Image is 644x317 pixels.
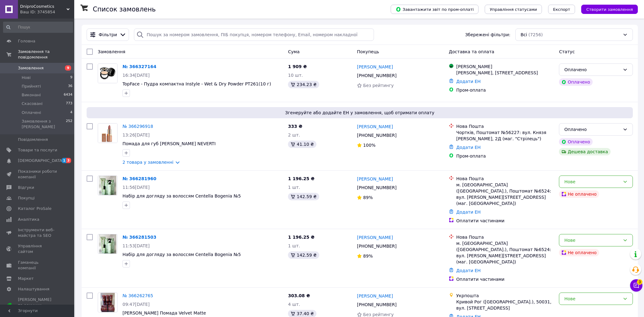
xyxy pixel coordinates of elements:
span: 1 шт. [288,243,300,248]
img: Фото товару [98,64,117,83]
span: 16:34[DATE] [122,73,150,78]
span: 4 шт. [288,302,300,307]
span: Без рейтингу [363,312,394,317]
div: [PHONE_NUMBER] [356,183,398,192]
span: Замовлення [98,49,125,54]
span: 3 [637,277,642,283]
span: Головна [18,38,35,44]
div: Пром-оплата [456,153,554,159]
div: [PHONE_NUMBER] [356,131,398,140]
button: Створити замовлення [581,5,638,14]
a: 2 товара у замовленні [122,160,174,165]
a: № 366327164 [122,64,156,69]
span: Відгуки [18,185,34,190]
a: Додати ЕН [456,268,481,273]
a: Створити замовлення [575,7,638,11]
span: Товари та послуги [18,147,57,153]
a: Помада для губ [PERSON_NAME] NEVERTI [122,141,216,146]
span: 13:26[DATE] [122,132,150,137]
div: [PERSON_NAME], [STREET_ADDRESS] [456,70,554,76]
div: Оплатити частинами [456,218,554,224]
span: Замовлення з [PERSON_NAME] [22,119,66,130]
span: 9 [70,75,72,80]
div: Нова Пошта [456,176,554,182]
span: 1 909 ₴ [288,64,307,69]
div: Нова Пошта [456,234,554,240]
img: Фото товару [99,176,116,195]
span: Аналітика [18,217,39,222]
div: Пром-оплата [456,87,554,93]
div: Нове [564,237,620,244]
span: [DEMOGRAPHIC_DATA] [18,158,64,163]
span: Cума [288,49,299,54]
a: Фото товару [98,176,118,195]
span: Замовлення та повідомлення [18,49,74,60]
span: DniproCosmetics [20,4,67,9]
div: Нова Пошта [456,123,554,129]
a: [PERSON_NAME] Помада Velvet Matte [122,310,206,315]
div: Оплачено [564,126,620,133]
span: Всі [521,32,527,38]
div: Дешева доставка [559,148,610,155]
button: Чат з покупцем3 [630,279,642,292]
span: Скасовані [22,101,43,106]
div: Оплачено [564,66,620,73]
span: 4 [70,110,72,115]
a: № 366296918 [122,124,153,129]
div: Оплачено [559,138,592,145]
span: 10 шт. [288,73,303,78]
span: 11:53[DATE] [122,243,150,248]
span: 89% [363,195,373,200]
span: Статус [559,49,575,54]
a: Набір для догляду за волоссям Centella Bogenia №5 [122,252,241,257]
button: Управління статусами [485,5,542,14]
a: Набір для догляду за волоссям Centella Bogenia №5 [122,193,241,198]
span: 303.08 ₴ [288,293,310,298]
img: Фото товару [99,234,116,254]
span: Доставка та оплата [449,49,494,54]
a: № 366281503 [122,235,156,240]
span: Оплачені [22,110,41,115]
span: 36 [68,84,72,89]
span: 1 196.25 ₴ [288,235,315,240]
div: м. [GEOGRAPHIC_DATA] ([GEOGRAPHIC_DATA].), Поштомат №6524: вул. [PERSON_NAME][STREET_ADDRESS] (ма... [456,240,554,265]
span: 11:56[DATE] [122,185,150,190]
div: 142.59 ₴ [288,193,319,200]
a: TopFace - Пудра компактна Instyle - Wet & Dry Powder PT261(10 г) [122,81,271,86]
span: 100% [363,143,376,148]
img: Фото товару [101,293,115,312]
div: 234.23 ₴ [288,81,319,88]
span: Гаманець компанії [18,260,57,271]
span: 773 [66,101,72,106]
span: Інструменти веб-майстра та SEO [18,227,57,238]
span: Нові [22,75,31,80]
div: Оплатити частинами [456,276,554,282]
a: Додати ЕН [456,145,481,150]
div: м. [GEOGRAPHIC_DATA] ([GEOGRAPHIC_DATA].), Поштомат №6524: вул. [PERSON_NAME][STREET_ADDRESS] (ма... [456,182,554,206]
span: 333 ₴ [288,124,302,129]
span: Управління статусами [490,7,537,12]
span: Управління сайтом [18,243,57,254]
span: Покупець [357,49,379,54]
a: [PERSON_NAME] [357,293,393,299]
span: (7256) [528,32,543,37]
h1: Список замовлень [93,6,156,13]
span: 2 шт. [288,132,300,137]
span: Каталог ProSale [18,206,51,211]
div: Чортків, Поштомат №56227: вул. Князя [PERSON_NAME], 2Д (маг. "Стрілець") [456,129,554,142]
span: Покупці [18,195,35,201]
div: Не оплачено [559,190,599,198]
div: [PHONE_NUMBER] [356,71,398,80]
span: Збережені фільтри: [465,32,510,38]
div: [PHONE_NUMBER] [356,242,398,250]
span: 89% [363,254,373,258]
a: № 366281960 [122,176,156,181]
div: 142.59 ₴ [288,251,319,259]
div: Нове [564,178,620,185]
div: Не оплачено [559,249,599,256]
span: Виконані [22,92,41,98]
